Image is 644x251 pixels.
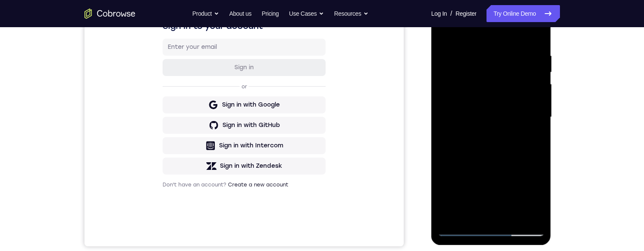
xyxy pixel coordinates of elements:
[334,5,368,22] button: Resources
[262,5,278,22] a: Pricing
[78,135,241,152] button: Sign in with Google
[135,180,199,188] div: Sign in with Intercom
[155,121,164,128] p: or
[78,196,241,213] button: Sign in with Zendesk
[84,8,135,19] a: Go to the home page
[289,5,324,22] button: Use Cases
[138,159,195,168] div: Sign in with GitHub
[431,5,447,22] a: Log In
[450,8,452,19] span: /
[78,175,241,192] button: Sign in with Intercom
[138,139,195,147] div: Sign in with Google
[78,155,241,172] button: Sign in with GitHub
[456,5,476,22] a: Register
[78,220,241,226] p: Don't have an account?
[192,5,219,22] button: Product
[229,5,251,22] a: About us
[135,200,198,209] div: Sign in with Zendesk
[143,220,204,226] a: Create a new account
[487,5,560,22] a: Try Online Demo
